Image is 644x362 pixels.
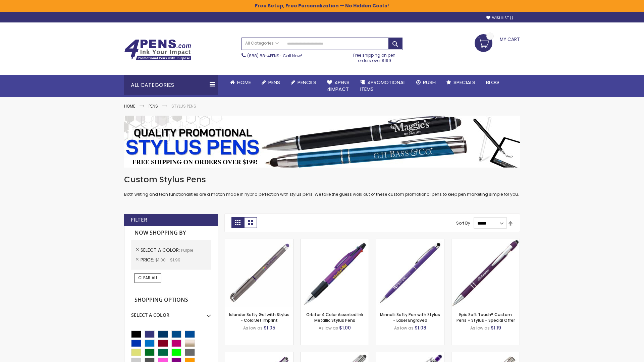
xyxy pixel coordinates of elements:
[423,79,436,86] span: Rush
[301,239,369,244] a: Orbitor 4 Color Assorted Ink Metallic Stylus Pens-Purple
[394,325,414,331] span: As low as
[247,53,279,59] a: (888) 88-4PENS
[481,75,504,90] a: Blog
[124,103,135,109] a: Home
[376,239,444,307] img: Minnelli Softy Pen with Stylus - Laser Engraved-Purple
[124,116,520,168] img: Stylus Pens
[225,352,293,358] a: Avendale Velvet Touch Stylus Gel Pen-Purple
[131,293,211,307] strong: Shopping Options
[243,325,263,331] span: As low as
[451,239,520,244] a: 4P-MS8B-Purple
[229,312,289,323] a: Islander Softy Gel with Stylus - ColorJet Imprint
[225,239,293,244] a: Islander Softy Gel with Stylus - ColorJet Imprint-Purple
[242,38,282,49] a: All Categories
[268,79,280,86] span: Pens
[457,312,515,323] a: Epic Soft Touch® Custom Pens + Stylus - Special Offer
[380,312,440,323] a: Minnelli Softy Pen with Stylus - Laser Engraved
[141,256,155,263] span: Price
[486,79,499,86] span: Blog
[141,247,181,253] span: Select A Color
[135,273,161,283] a: Clear All
[131,216,147,224] strong: Filter
[456,220,470,226] label: Sort By
[411,75,441,90] a: Rush
[486,15,513,20] a: Wishlist
[124,174,520,185] h1: Custom Stylus Pens
[451,352,520,358] a: Tres-Chic Touch Pen - Standard Laser-Purple
[451,239,520,307] img: 4P-MS8B-Purple
[346,50,403,63] div: Free shipping on pen orders over $199
[247,53,302,59] span: - Call Now!
[301,239,369,307] img: Orbitor 4 Color Assorted Ink Metallic Stylus Pens-Purple
[181,247,193,253] span: Purple
[491,324,501,331] span: $1.19
[441,75,481,90] a: Specials
[453,79,475,86] span: Specials
[124,75,218,95] div: All Categories
[225,239,293,307] img: Islander Softy Gel with Stylus - ColorJet Imprint-Purple
[131,226,211,240] strong: Now Shopping by
[231,217,244,228] strong: Grid
[355,75,411,97] a: 4PROMOTIONALITEMS
[322,75,355,97] a: 4Pens4impact
[415,324,426,331] span: $1.08
[285,75,322,90] a: Pencils
[149,103,158,109] a: Pens
[171,103,196,109] strong: Stylus Pens
[124,174,520,197] div: Both writing and tech functionalities are a match made in hybrid perfection with stylus pens. We ...
[301,352,369,358] a: Tres-Chic with Stylus Metal Pen - Standard Laser-Purple
[306,312,363,323] a: Orbitor 4 Color Assorted Ink Metallic Stylus Pens
[264,324,275,331] span: $1.05
[245,41,279,46] span: All Categories
[376,239,444,244] a: Minnelli Softy Pen with Stylus - Laser Engraved-Purple
[155,257,180,263] span: $1.00 - $1.99
[237,79,251,86] span: Home
[138,275,158,281] span: Clear All
[470,325,490,331] span: As low as
[225,75,256,90] a: Home
[131,307,211,318] div: Select A Color
[327,79,350,93] span: 4Pens 4impact
[360,79,406,93] span: 4PROMOTIONAL ITEMS
[256,75,285,90] a: Pens
[339,324,351,331] span: $1.00
[319,325,338,331] span: As low as
[124,39,191,61] img: 4Pens Custom Pens and Promotional Products
[298,79,316,86] span: Pencils
[376,352,444,358] a: Phoenix Softy with Stylus Pen - Laser-Purple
